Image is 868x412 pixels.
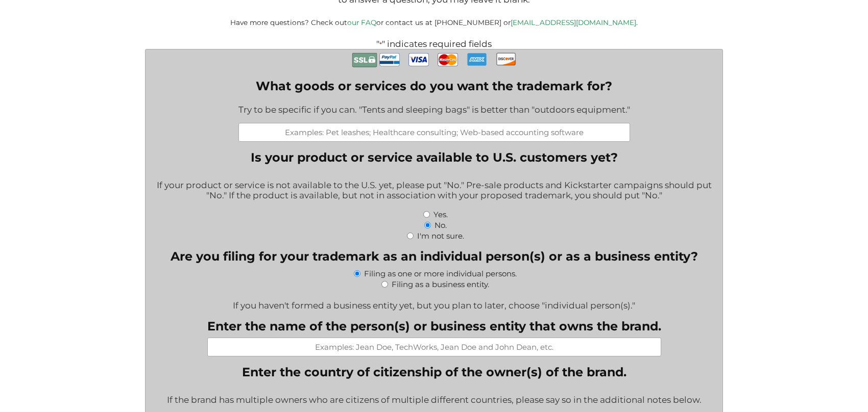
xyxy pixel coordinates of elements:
[171,249,698,264] legend: Are you filing for your trademark as an individual person(s) or as a business entity?
[511,18,636,27] a: [EMAIL_ADDRESS][DOMAIN_NAME]
[242,365,626,379] legend: Enter the country of citizenship of the owner(s) of the brand.
[113,39,755,49] p: " " indicates required fields
[379,49,400,70] img: PayPal
[435,220,447,230] label: No.
[153,173,715,209] div: If your product or service is not available to the U.S. yet, please put "No." Pre-sale products a...
[238,79,630,93] label: What goods or services do you want the trademark for?
[467,49,487,69] img: AmEx
[352,49,377,70] img: Secure Payment with SSL
[408,49,429,70] img: Visa
[153,294,715,311] div: If you haven't formed a business entity yet, but you plan to later, choose "individual person(s)."
[238,98,630,123] div: Try to be specific if you can. "Tents and sleeping bags" is better than "outdoors equipment."
[417,231,464,241] label: I'm not sure.
[433,210,448,219] label: Yes.
[251,150,618,165] legend: Is your product or service available to U.S. customers yet?
[496,49,516,69] img: Discover
[230,18,638,27] small: Have more questions? Check out or contact us at [PHONE_NUMBER] or .
[207,338,661,356] input: Examples: Jean Doe, TechWorks, Jean Doe and John Dean, etc.
[207,319,661,333] label: Enter the name of the person(s) or business entity that owns the brand.
[438,49,458,70] img: MasterCard
[364,269,517,278] label: Filing as one or more individual persons.
[238,123,630,142] input: Examples: Pet leashes; Healthcare consulting; Web-based accounting software
[392,279,489,289] label: Filing as a business entity.
[347,18,376,27] a: our FAQ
